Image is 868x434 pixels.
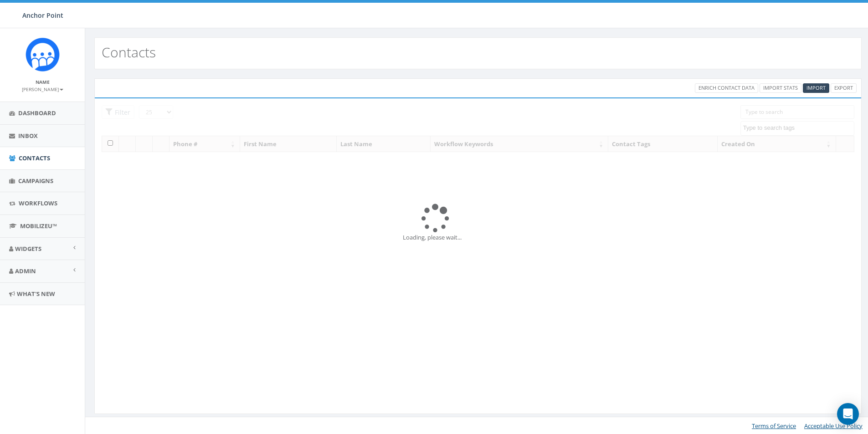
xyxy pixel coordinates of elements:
a: Import [803,83,829,93]
span: Dashboard [18,109,56,117]
span: MobilizeU™ [20,222,57,230]
a: Acceptable Use Policy [804,422,863,430]
span: Workflows [19,199,57,207]
span: Widgets [15,245,41,253]
a: Enrich Contact Data [695,83,758,93]
div: Open Intercom Messenger [837,403,859,425]
small: Name [36,79,50,85]
span: CSV files only [806,84,826,91]
span: Import [806,84,826,91]
span: Enrich Contact Data [699,84,755,91]
a: Terms of Service [752,422,796,430]
span: Contacts [19,154,50,162]
span: Admin [15,267,36,275]
a: Import Stats [760,83,801,93]
div: Loading, please wait... [403,233,553,242]
a: [PERSON_NAME] [22,85,63,93]
span: Anchor Point [22,11,63,20]
span: Inbox [18,132,38,140]
span: Campaigns [18,177,53,185]
img: Rally_platform_Icon_1.png [26,37,60,71]
small: [PERSON_NAME] [22,86,63,92]
h2: Contacts [102,45,156,60]
a: Export [831,83,857,93]
span: What's New [17,290,55,298]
